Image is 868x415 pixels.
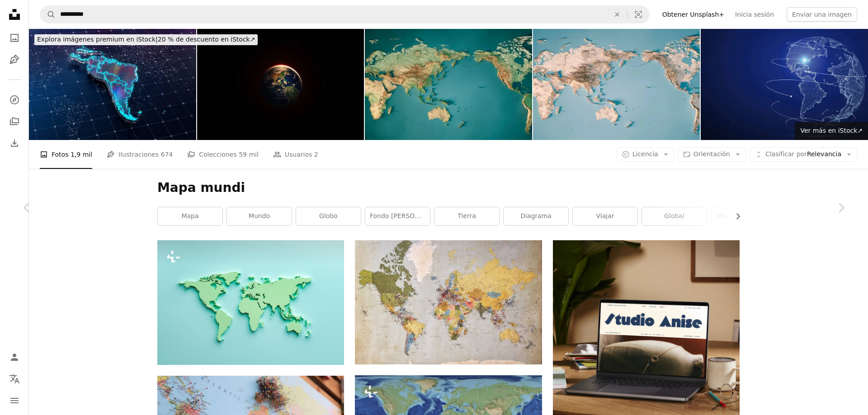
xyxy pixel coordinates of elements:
[5,91,24,109] a: Explorar
[701,29,868,140] img: world map with globe
[227,207,292,225] a: mundo
[355,298,542,306] a: Mapa del mundo azul, verde y amarillo
[239,149,259,159] span: 59 mil
[273,140,318,169] a: Usuarios 2
[814,164,868,251] a: Siguiente
[158,207,222,225] a: mapa
[29,29,263,51] a: Explora imágenes premium en iStock|20 % de descuento en iStock↗
[800,127,863,134] span: Ver más en iStock ↗
[5,51,24,69] a: Ilustraciones
[678,147,746,162] button: Orientación
[533,29,700,140] img: Mapa del Mundo Centro del Pacífico 3D Render Mapa Topográfico Frontera Neutral
[657,7,730,22] a: Obtener Unsplash+
[750,147,857,162] button: Clasificar porRelevancia
[5,134,24,152] a: Historial de descargas
[40,6,56,23] button: Buscar en Unsplash
[157,298,344,307] a: Mapa en relieve del mundo con sombras suaves y colores pastel. Concepto de viaje y exploración. R...
[693,150,730,158] span: Orientación
[642,207,707,225] a: global
[632,150,658,158] span: Licencia
[157,180,740,196] h1: Mapa mundi
[504,207,568,225] a: diagrama
[711,207,776,225] a: Mapa del Mundo
[157,240,344,364] img: Mapa en relieve del mundo con sombras suaves y colores pastel. Concepto de viaje y exploración. R...
[730,7,779,22] a: Inicia sesión
[765,150,807,158] span: Clasificar por
[627,6,649,23] button: Búsqueda visual
[730,207,740,225] button: desplazar lista a la derecha
[365,29,532,140] img: Mapa del mundo Centro del Pacífico Render 3D Mapa topográfico Color del océano oscuro
[765,150,841,159] span: Relevancia
[314,149,318,159] span: 2
[5,348,24,366] a: Iniciar sesión / Registrarse
[197,29,364,140] img: Sphere of nightly earth, star and galaxy planet in outer space. city lights on planet. concept on...
[187,140,259,169] a: Colecciones 59 mil
[160,149,173,159] span: 674
[37,36,158,43] span: Explora imágenes premium en iStock |
[795,122,868,140] a: Ver más en iStock↗
[37,36,255,43] span: 20 % de descuento en iStock ↗
[5,112,24,131] a: Colecciones
[5,29,24,47] a: Fotos
[355,240,542,364] img: Mapa del mundo azul, verde y amarillo
[434,207,499,225] a: tierra
[5,392,24,410] button: Menú
[40,5,650,23] form: Encuentra imágenes en todo el sitio
[107,140,173,169] a: Ilustraciones 674
[617,147,674,162] button: Licencia
[607,6,627,23] button: Borrar
[5,370,24,388] button: Idioma
[573,207,637,225] a: viajar
[365,207,430,225] a: Fondo [PERSON_NAME] del mundo
[29,29,196,140] img: Mapa futurista 3D de América del Sur sobre fondo digital
[787,7,857,22] button: Enviar una imagen
[296,207,361,225] a: globo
